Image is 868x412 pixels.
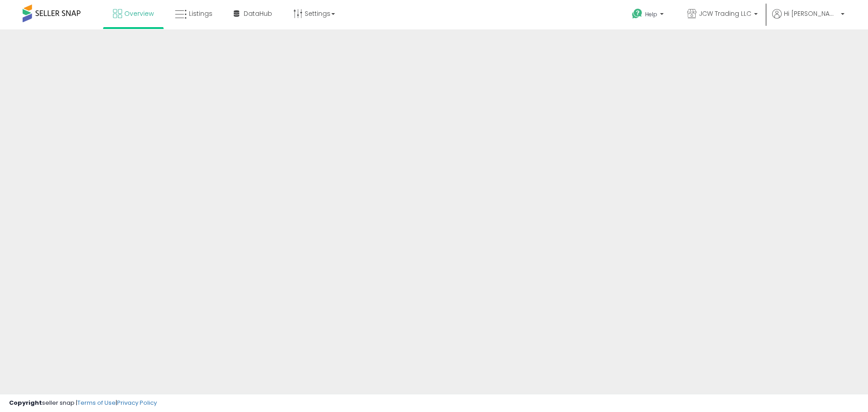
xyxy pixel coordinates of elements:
i: Get Help [632,8,643,19]
a: Help [625,1,673,29]
span: Hi [PERSON_NAME] [784,9,838,18]
strong: Copyright [9,398,42,407]
a: Privacy Policy [117,398,157,407]
div: seller snap | | [9,399,157,407]
span: DataHub [244,9,272,18]
a: Terms of Use [77,398,116,407]
span: Overview [124,9,154,18]
span: Listings [189,9,212,18]
span: Help [645,10,657,18]
span: JCW Trading LLC [699,9,751,18]
a: Hi [PERSON_NAME] [772,9,844,29]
